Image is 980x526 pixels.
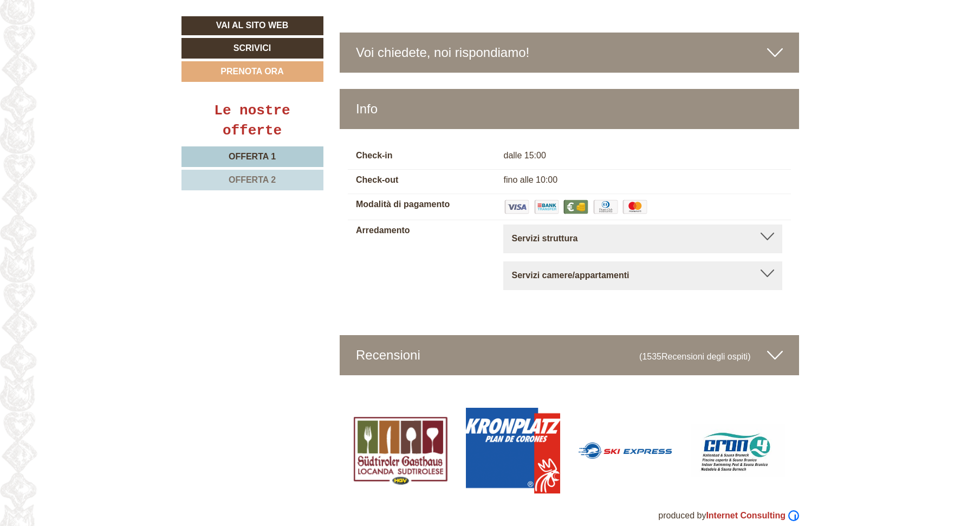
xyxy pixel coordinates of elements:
[340,33,799,73] div: Voi chiedete, noi rispondiamo!
[592,198,619,215] img: Diners Club
[661,352,748,361] span: Recensioni degli ospiti
[706,511,786,520] b: Internet Consulting
[356,150,393,162] label: Check-in
[511,271,629,280] b: Servizi camere/appartamenti
[562,198,589,215] img: Contanti
[181,510,799,522] div: produced by
[340,335,799,375] div: Recensioni
[503,198,530,215] img: Visa
[706,511,799,520] a: Internet Consulting
[356,198,450,211] label: Modalità di pagamento
[229,175,276,184] span: Offerta 2
[621,198,648,215] img: Maestro
[495,174,790,187] div: fino alle 10:00
[181,61,323,82] a: Prenota ora
[181,101,323,141] div: Le nostre offerte
[788,510,799,521] img: Logo Internet Consulting
[181,38,323,59] a: Scrivici
[639,352,750,361] small: (1535 )
[511,234,577,243] b: Servizi struttura
[229,152,276,161] span: Offerta 1
[356,224,410,237] label: Arredamento
[495,150,790,162] div: dalle 15:00
[356,174,398,187] label: Check-out
[533,198,560,215] img: Bonifico bancario
[181,16,323,35] a: Vai al sito web
[340,89,799,129] div: Info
